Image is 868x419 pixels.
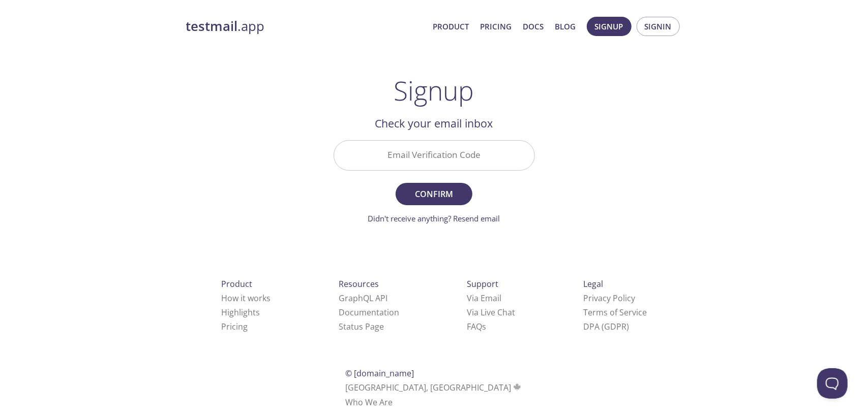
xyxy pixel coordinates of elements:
[334,115,535,132] h2: Check your email inbox
[339,307,399,318] a: Documentation
[595,20,623,33] span: Signup
[583,321,629,332] a: DPA (GDPR)
[467,307,515,318] a: Via Live Chat
[394,75,474,106] h1: Signup
[221,321,248,332] a: Pricing
[345,368,414,379] span: © [DOMAIN_NAME]
[221,278,252,289] span: Product
[587,17,632,36] button: Signup
[339,293,387,304] a: GraphQL API
[645,20,672,33] span: Signin
[583,307,647,318] a: Terms of Service
[523,20,544,33] a: Docs
[345,382,523,393] span: [GEOGRAPHIC_DATA], [GEOGRAPHIC_DATA]
[221,293,271,304] a: How it works
[583,293,635,304] a: Privacy Policy
[467,293,501,304] a: Via Email
[467,278,498,289] span: Support
[555,20,576,33] a: Blog
[637,17,680,36] button: Signin
[583,278,603,289] span: Legal
[467,321,486,332] a: FAQ
[481,20,512,33] a: Pricing
[186,17,238,35] strong: testmail
[368,213,500,223] a: Didn't receive anything? Resend email
[433,20,469,33] a: Product
[221,307,260,318] a: Highlights
[817,368,848,399] iframe: Help Scout Beacon - Open
[339,278,379,289] span: Resources
[396,183,472,205] button: Confirm
[339,321,384,332] a: Status Page
[482,321,486,332] span: s
[186,18,425,35] a: testmail.app
[345,397,393,408] a: Who We Are
[407,187,461,201] span: Confirm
